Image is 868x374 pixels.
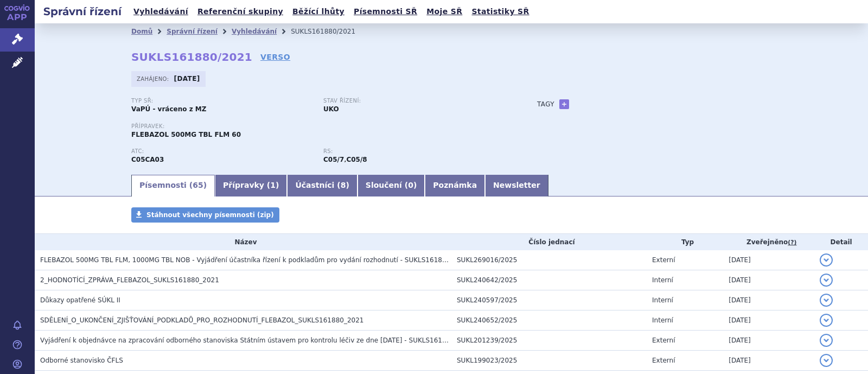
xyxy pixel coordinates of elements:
[723,310,814,331] td: [DATE]
[232,28,277,35] a: Vyhledávání
[131,98,312,104] p: Typ SŘ:
[193,181,203,189] span: 65
[408,181,413,189] span: 0
[723,234,814,250] th: Zveřejněno
[652,337,675,344] span: Externí
[323,148,505,155] p: RS:
[820,354,833,367] button: detail
[137,74,171,83] span: Zahájeno:
[131,148,312,155] p: ATC:
[40,276,219,284] span: 2_HODNOTÍCÍ_ZPRÁVA_FLEBAZOL_SUKLS161880_2021
[559,99,569,109] a: +
[350,4,420,19] a: Písemnosti SŘ
[289,4,348,19] a: Běžící lhůty
[40,337,473,344] span: Vyjádření k objednávce na zpracování odborného stanoviska Státním ústavem pro kontrolu léčiv ze d...
[287,175,357,196] a: Účastníci (8)
[346,156,367,163] strong: léčivé látky používané u chronické žilní nemoci – bioflavonoidy
[723,290,814,310] td: [DATE]
[652,296,673,304] span: Interní
[723,250,814,270] td: [DATE]
[131,50,252,64] strong: SUKLS161880/2021
[820,314,833,327] button: detail
[167,28,218,35] a: Správní řízení
[652,357,675,364] span: Externí
[131,131,241,138] span: FLEBAZOL 500MG TBL FLM 60
[174,75,200,83] strong: [DATE]
[537,98,554,111] h3: Tagy
[270,181,276,189] span: 1
[820,253,833,267] button: detail
[323,98,505,104] p: Stav řízení:
[451,270,647,290] td: SUKL240642/2025
[131,175,215,196] a: Písemnosti (65)
[451,310,647,331] td: SUKL240652/2025
[723,351,814,371] td: [DATE]
[260,52,290,62] a: VERSO
[451,331,647,351] td: SUKL201239/2025
[130,4,192,19] a: Vyhledávání
[323,148,515,164] div: ,
[820,274,833,287] button: detail
[194,4,286,19] a: Referenční skupiny
[35,4,130,19] h2: Správní řízení
[35,234,451,250] th: Název
[40,296,120,304] span: Důkazy opatřené SÚKL II
[820,334,833,347] button: detail
[131,207,279,223] a: Stáhnout všechny písemnosti (zip)
[131,28,152,35] a: Domů
[146,211,274,219] span: Stáhnout všechny písemnosti (zip)
[652,256,675,264] span: Externí
[788,239,796,246] abbr: (?)
[485,175,548,196] a: Newsletter
[451,290,647,310] td: SUKL240597/2025
[647,234,723,250] th: Typ
[652,276,673,284] span: Interní
[451,351,647,371] td: SUKL199023/2025
[820,294,833,307] button: detail
[323,105,339,113] strong: UKO
[215,175,287,196] a: Přípravky (1)
[451,234,647,250] th: Číslo jednací
[131,105,206,113] strong: VaPÚ - vráceno z MZ
[40,316,363,324] span: SDĚLENÍ_O_UKONČENÍ_ZJIŠŤOVÁNÍ_PODKLADŮ_PRO_ROZHODNUTÍ_FLEBAZOL_SUKLS161880_2021
[423,4,465,19] a: Moje SŘ
[131,123,515,130] p: Přípravek:
[131,156,164,163] strong: DIOSMIN
[814,234,868,250] th: Detail
[40,357,123,364] span: Odborné stanovisko ČFLS
[341,181,346,189] span: 8
[291,23,369,40] li: SUKLS161880/2021
[468,4,532,19] a: Statistiky SŘ
[358,175,425,196] a: Sloučení (0)
[723,331,814,351] td: [DATE]
[323,156,344,163] strong: diosmin a fixní kombinace diosmin/hesperidin
[425,175,485,196] a: Poznámka
[652,316,673,324] span: Interní
[451,250,647,270] td: SUKL269016/2025
[40,256,469,264] span: FLEBAZOL 500MG TBL FLM, 1000MG TBL NOB - Vyjádření účastníka řízení k podkladům pro vydání rozhod...
[723,270,814,290] td: [DATE]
